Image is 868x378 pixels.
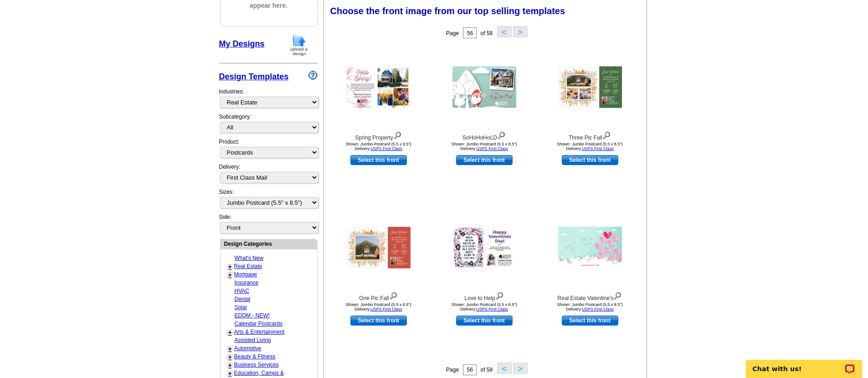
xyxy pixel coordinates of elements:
a: Solar [235,304,247,311]
a: EDDM - NEW! [235,312,270,319]
button: < [497,26,512,37]
a: Assisted Living [235,337,271,343]
iframe: LiveChat chat widget [740,349,868,378]
button: > [513,26,528,37]
a: + [228,362,232,369]
div: Real Estate Valentine's [540,290,640,302]
div: Delivery: [219,163,318,188]
div: Love to Help [434,290,534,302]
a: use this design [456,316,513,326]
a: Calendar Postcards [235,321,282,327]
a: USPS First Class [476,307,508,311]
a: + [228,353,232,361]
span: Page [446,367,459,373]
span: of 58 [480,367,493,373]
img: Real Estate Valentine's [558,227,622,269]
img: view design details [389,290,398,300]
div: Shown: Jumbo Postcard (5.5 x 8.5") Delivery: [434,302,534,311]
a: USPS First Class [476,146,508,151]
a: + [228,329,232,336]
div: Industries: [219,83,318,113]
img: One Pic Fall [347,227,411,269]
a: USPS First Class [370,307,402,311]
div: Shown: Jumbo Postcard (5.5 x 8.5") Delivery: [329,142,429,151]
a: use this design [350,155,407,165]
div: Shown: Jumbo Postcard (5.5 x 8.5") Delivery: [540,142,640,151]
div: Shown: Jumbo Postcard (5.5 x 8.5") Delivery: [434,142,534,151]
img: view design details [393,129,402,140]
a: USPS First Class [582,307,614,311]
div: SoHoHoHoLD [434,129,534,142]
img: Love to Help [452,227,516,269]
a: Dental [235,296,251,302]
div: One Pic Fall [329,290,429,302]
div: Design Categories [221,239,317,248]
a: USPS First Class [370,146,402,151]
a: + [228,263,232,270]
a: My Designs [219,39,265,48]
a: Automotive [234,345,262,352]
a: use this design [562,155,618,165]
div: Three Pic Fall [540,129,640,142]
a: + [228,345,232,352]
button: > [513,362,528,374]
div: Subcategory: [219,113,318,138]
a: HVAC [235,288,249,294]
a: Beauty & Fitness [234,353,276,360]
button: < [497,362,512,374]
a: + [228,271,232,279]
img: Three Pic Fall [558,67,622,108]
div: Shown: Jumbo Postcard (5.5 x 8.5") Delivery: [540,302,640,311]
img: SoHoHoHoLD [452,67,516,108]
img: view design details [495,290,504,300]
img: design-wizard-help-icon.png [308,71,318,80]
a: Arts & Entertainment [234,329,285,335]
div: Side: [219,213,318,234]
img: view design details [613,290,622,300]
a: Mortgage [234,271,257,278]
a: use this design [350,316,407,326]
a: + [228,370,232,377]
span: of 58 [480,30,493,36]
div: Product: [219,138,318,163]
a: USPS First Class [582,146,614,151]
a: Real Estate [234,263,262,269]
a: Business Services [234,362,279,368]
img: Spring Property [347,67,411,108]
img: upload-design [287,33,311,57]
a: What's New [235,255,264,261]
a: use this design [562,316,618,326]
div: Shown: Jumbo Postcard (5.5 x 8.5") Delivery: [329,302,429,311]
img: view design details [497,129,506,140]
span: Page [446,30,459,36]
img: view design details [602,129,611,140]
a: use this design [456,155,513,165]
span: Choose the front image from our top selling templates [330,6,565,16]
a: Insurance [235,280,259,286]
div: Sizes: [219,188,318,213]
div: Spring Property [329,129,429,142]
a: Design Templates [219,72,289,81]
